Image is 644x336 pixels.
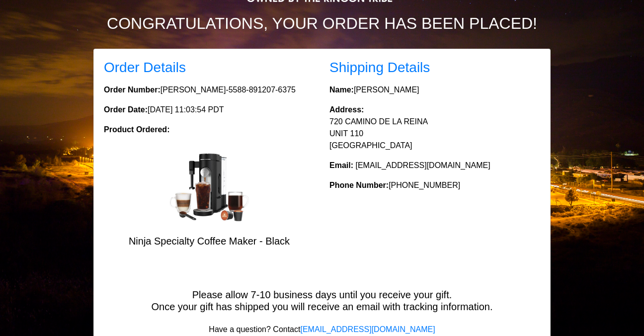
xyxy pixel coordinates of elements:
strong: Product Ordered: [104,125,169,134]
h2: Congratulations, your order has been placed! [46,14,598,33]
h5: Please allow 7-10 business days until you receive your gift. [94,289,550,301]
h5: Ninja Specialty Coffee Maker - Black [104,235,315,247]
strong: Name: [329,85,354,94]
h6: Have a question? Contact [94,325,550,334]
p: [EMAIL_ADDRESS][DOMAIN_NAME] [329,160,540,171]
strong: Email: [329,161,353,169]
strong: Order Number: [104,85,161,94]
img: Ninja Specialty Coffee Maker - Black [169,154,249,221]
p: 720 CAMINO DE LA REINA UNIT 110 [GEOGRAPHIC_DATA] [329,104,540,152]
h3: Shipping Details [329,59,540,76]
strong: Order Date: [104,105,148,114]
a: [EMAIL_ADDRESS][DOMAIN_NAME] [300,325,435,334]
p: [PERSON_NAME]-5588-891207-6375 [104,84,315,96]
h3: Order Details [104,59,315,76]
h5: Once your gift has shipped you will receive an email with tracking information. [94,301,550,313]
p: [DATE] 11:03:54 PDT [104,104,315,116]
p: [PERSON_NAME] [329,84,540,96]
strong: Phone Number: [329,181,389,189]
strong: Address: [329,105,364,114]
p: [PHONE_NUMBER] [329,179,540,191]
